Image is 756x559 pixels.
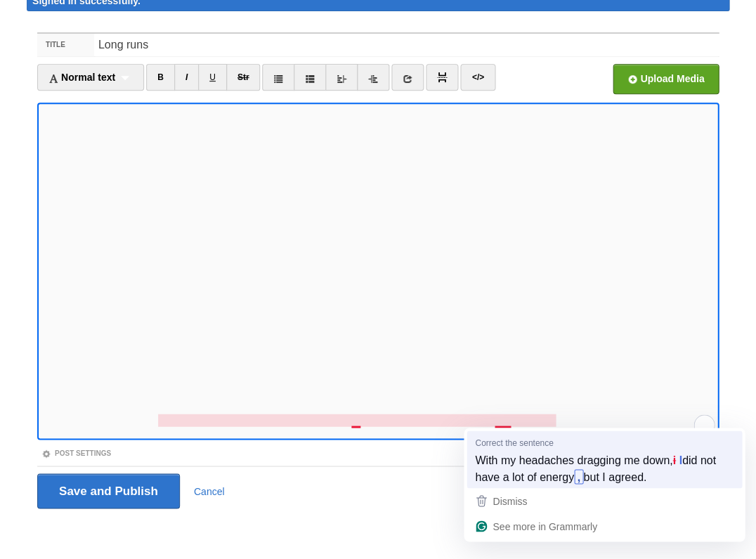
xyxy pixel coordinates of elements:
[37,34,94,56] label: Title
[37,473,180,508] input: Save and Publish
[41,449,111,456] a: Post Settings
[146,64,175,91] a: B
[48,72,115,83] span: Normal text
[198,64,227,91] a: U
[194,485,225,496] a: Cancel
[226,64,261,91] a: Str
[437,72,447,82] img: pagebreak-icon.png
[460,64,495,91] a: </>
[237,72,249,82] del: Str
[174,64,199,91] a: I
